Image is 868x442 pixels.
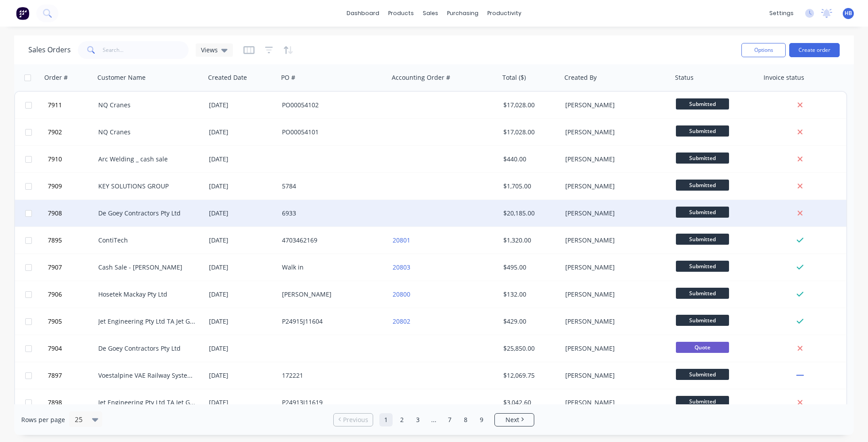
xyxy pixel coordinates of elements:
span: Submitted [676,396,729,407]
span: 7902 [48,128,62,137]
div: [DATE] [209,182,275,191]
div: $12,069.75 [503,371,556,380]
button: 7902 [45,119,98,145]
button: 7909 [45,173,98,199]
div: De Goey Contractors Pty Ltd [98,344,197,353]
div: Order # [44,73,68,82]
div: [PERSON_NAME] [565,101,664,110]
span: Next [505,415,519,424]
div: Accounting Order # [392,73,450,82]
div: PO # [281,73,295,82]
div: PO00054101 [282,128,380,137]
div: [DATE] [209,290,275,299]
div: [DATE] [209,209,275,218]
div: [PERSON_NAME] [282,290,380,299]
div: settings [765,7,798,20]
input: Search... [103,41,189,59]
img: Factory [16,7,29,20]
div: Created By [564,73,597,82]
button: 7897 [45,362,98,389]
button: 7898 [45,389,98,416]
div: productivity [483,7,526,20]
div: [PERSON_NAME] [565,236,664,245]
span: Submitted [676,98,729,110]
div: [PERSON_NAME] [565,398,664,407]
button: 7895 [45,227,98,254]
div: [PERSON_NAME] [565,128,664,137]
span: Submitted [676,234,729,245]
a: Previous page [334,415,373,424]
span: Submitted [676,180,729,191]
span: Quote [676,342,729,353]
a: 20800 [393,290,410,298]
div: $1,705.00 [503,182,556,191]
span: Submitted [676,125,729,137]
div: $17,028.00 [503,101,556,110]
button: Create order [789,43,840,57]
div: $1,320.00 [503,236,556,245]
span: Previous [343,415,368,424]
div: [PERSON_NAME] [565,263,664,272]
button: Options [741,43,786,57]
div: ContiTech [98,236,197,245]
div: purchasing [443,7,483,20]
div: [DATE] [209,236,275,245]
div: [PERSON_NAME] [565,371,664,380]
div: [DATE] [209,101,275,110]
span: 7905 [48,317,62,326]
div: NQ Cranes [98,101,197,110]
span: Views [201,45,218,55]
div: [PERSON_NAME] [565,182,664,191]
button: 7905 [45,308,98,335]
div: $132.00 [503,290,556,299]
span: Rows per page [21,415,65,424]
span: Submitted [676,153,729,164]
span: 7897 [48,371,62,380]
a: 20802 [393,317,410,325]
a: Page 2 [395,413,409,426]
div: NQ Cranes [98,128,197,137]
span: Submitted [676,261,729,272]
div: $429.00 [503,317,556,326]
button: 7906 [45,281,98,308]
div: [PERSON_NAME] [565,209,664,218]
h1: Sales Orders [28,46,71,54]
div: Invoice status [764,73,804,82]
div: PO00054102 [282,101,380,110]
div: Created Date [208,73,247,82]
div: products [384,7,418,20]
div: 5784 [282,182,380,191]
span: 7911 [48,101,62,110]
span: Submitted [676,288,729,299]
div: Hosetek Mackay Pty Ltd [98,290,197,299]
div: Arc Welding _ cash sale [98,155,197,164]
div: Status [675,73,694,82]
span: HB [845,9,852,17]
div: [DATE] [209,344,275,353]
span: 7904 [48,344,62,353]
div: Total ($) [502,73,526,82]
div: [DATE] [209,263,275,272]
span: Submitted [676,369,729,380]
a: Page 9 [475,413,488,426]
span: 7898 [48,398,62,407]
div: Customer Name [97,73,146,82]
span: 7895 [48,236,62,245]
span: 7909 [48,182,62,191]
span: Submitted [676,207,729,218]
a: Page 8 [459,413,472,426]
div: $495.00 [503,263,556,272]
span: 7907 [48,263,62,272]
div: [DATE] [209,398,275,407]
div: De Goey Contractors Pty Ltd [98,209,197,218]
a: Jump forward [427,413,440,426]
div: Walk in [282,263,380,272]
button: 7907 [45,254,98,281]
a: Page 7 [443,413,456,426]
div: [PERSON_NAME] [565,317,664,326]
div: Jet Engineering Pty Ltd TA Jet Group AUS [98,398,197,407]
div: [DATE] [209,371,275,380]
div: [PERSON_NAME] [565,344,664,353]
span: 7908 [48,209,62,218]
div: Jet Engineering Pty Ltd TA Jet Group AUS [98,317,197,326]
